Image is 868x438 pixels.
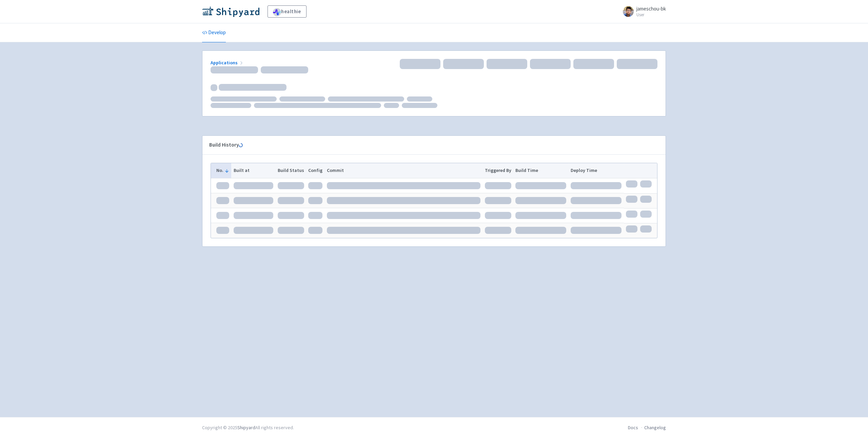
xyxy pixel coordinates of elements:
[619,6,666,17] a: jameschou-bk User
[209,141,648,149] div: Build History
[237,424,255,431] a: Shipyard
[268,5,307,18] a: healthie
[211,60,244,66] a: Applications
[202,6,259,17] img: Shipyard logo
[202,23,226,42] a: Develop
[482,163,513,178] th: Triggered By
[628,424,638,431] a: Docs
[513,163,569,178] th: Build Time
[275,163,306,178] th: Build Status
[202,424,294,431] div: Copyright © 2025 All rights reserved.
[216,167,229,174] button: No.
[569,163,624,178] th: Deploy Time
[644,424,666,431] a: Changelog
[325,163,483,178] th: Commit
[636,5,666,12] span: jameschou-bk
[231,163,275,178] th: Built at
[306,163,325,178] th: Config
[636,13,666,17] small: User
